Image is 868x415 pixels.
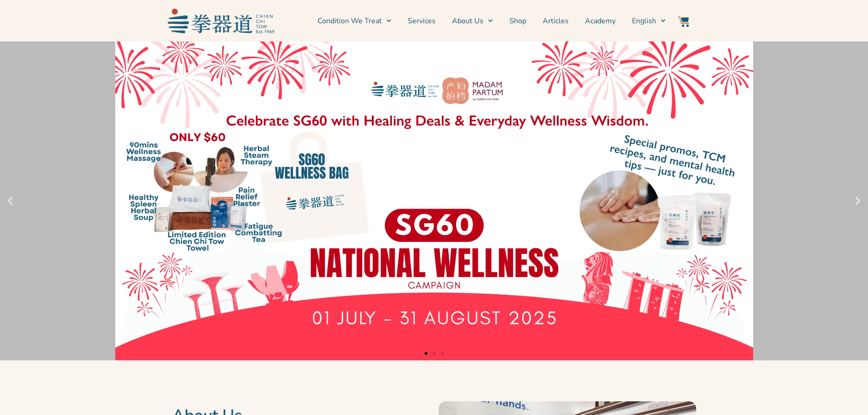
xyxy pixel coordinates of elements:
div: Previous slide [5,195,16,207]
span: English [632,15,656,26]
a: Condition We Treat [318,10,391,32]
a: Shop [509,10,526,32]
nav: Menu [279,10,666,32]
a: About Us [452,10,493,32]
div: Next slide [852,195,863,207]
a: Academy [585,10,616,32]
span: Go to slide 1 [425,352,427,355]
span: Go to slide 3 [441,352,444,355]
a: Services [408,10,436,32]
a: English [632,10,666,32]
span: Go to slide 2 [433,352,436,355]
img: Website Icon-03 [678,16,689,27]
a: Articles [543,10,569,32]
